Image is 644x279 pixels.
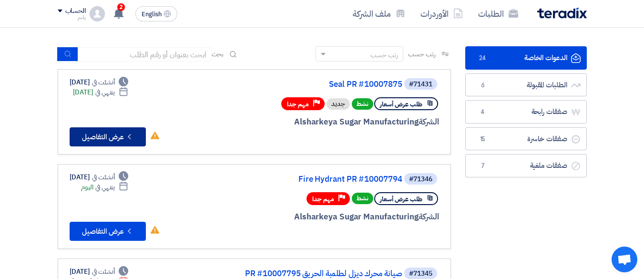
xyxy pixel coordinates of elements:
div: [DATE] [70,267,129,277]
span: 6 [477,81,489,90]
span: مهم جدا [312,195,334,204]
a: صفقات خاسرة15 [465,127,587,151]
span: رتب حسب [408,49,435,59]
button: English [135,6,177,21]
div: دردشة مفتوحة [612,247,637,272]
span: بحث [212,49,224,59]
img: profile_test.png [90,6,105,21]
span: مهم جدا [287,100,309,109]
span: نشط [352,193,373,204]
div: ياسر [58,15,86,20]
div: Alsharkeya Sugar Manufacturing [210,211,439,223]
span: الشركة [419,211,439,223]
span: English [142,11,162,18]
a: الدعوات الخاصة24 [465,46,587,70]
div: اليوم [81,182,128,192]
div: #71345 [409,270,432,277]
span: ينتهي في [95,182,115,192]
span: أنشئت في [92,267,115,277]
span: ينتهي في [95,87,115,97]
button: عرض التفاصيل [70,127,146,146]
a: الأوردرات [413,2,470,25]
div: [DATE] [70,77,129,87]
img: Teradix logo [537,8,587,19]
span: 4 [477,107,489,117]
a: الطلبات [470,2,526,25]
a: ملف الشركة [345,2,413,25]
button: عرض التفاصيل [70,222,146,241]
a: صفقات رابحة4 [465,100,587,124]
span: 7 [477,161,489,171]
input: ابحث بعنوان أو رقم الطلب [78,47,212,62]
span: طلب عرض أسعار [380,195,422,204]
span: نشط [352,98,373,110]
div: [DATE] [73,87,129,97]
div: #71346 [409,176,432,183]
span: 2 [117,3,125,11]
span: 24 [477,53,489,63]
a: Fire Hydrant PR #10007794 [212,175,402,184]
span: 15 [477,134,489,144]
div: #71431 [409,81,432,88]
div: الحساب [65,7,86,15]
a: صفقات ملغية7 [465,154,587,177]
span: أنشئت في [92,172,115,182]
a: Seal PR #10007875 [212,80,402,89]
a: صيانة محرك ديزل لطلمبة الحريق PR #10007795 [212,269,402,278]
div: جديد [327,98,350,110]
span: أنشئت في [92,77,115,87]
a: الطلبات المقبولة6 [465,73,587,97]
div: [DATE] [70,172,129,182]
span: الشركة [419,116,439,128]
span: طلب عرض أسعار [380,100,422,109]
div: Alsharkeya Sugar Manufacturing [210,116,439,128]
div: رتب حسب [370,50,398,60]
